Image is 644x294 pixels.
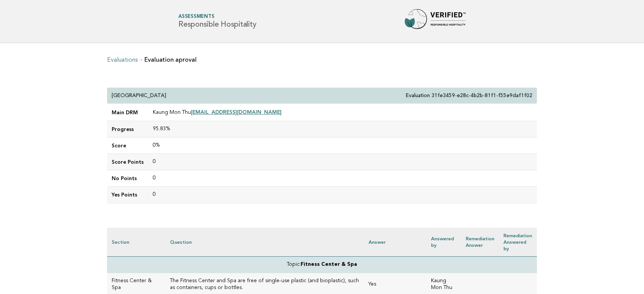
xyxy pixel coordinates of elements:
[148,121,537,137] td: 95.83%
[426,228,461,257] th: Answered by
[107,170,148,187] td: No Points
[107,187,148,203] td: Yes Points
[107,57,138,63] a: Evaluations
[107,154,148,170] td: Score Points
[107,137,148,154] td: Score
[364,228,426,257] th: Answer
[148,137,537,154] td: 0%
[107,228,165,257] th: Section
[178,14,256,29] h1: Responsible Hospitality
[499,228,537,257] th: Remediation Answered by
[405,9,466,34] img: Forbes Travel Guide
[107,104,148,121] td: Main DRM
[301,262,357,267] strong: Fitness Center & Spa
[107,121,148,137] td: Progress
[107,256,537,273] td: Topic:
[148,154,537,170] td: 0
[191,109,282,115] a: [EMAIL_ADDRESS][DOMAIN_NAME]
[178,14,256,19] span: Assessments
[141,57,197,63] li: Evaluation aproval
[148,104,537,121] td: Kaung Mon Thu
[461,228,499,257] th: Remediation Answer
[148,170,537,187] td: 0
[406,92,532,99] p: Evaluation 31fe3459-e28c-4b2b-81f1-f55e9daf1f02
[148,187,537,203] td: 0
[112,92,166,99] p: [GEOGRAPHIC_DATA]
[170,278,359,291] h3: The Fitness Center and Spa are free of single-use plastic (and bioplastic), such as containers, c...
[165,228,364,257] th: Question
